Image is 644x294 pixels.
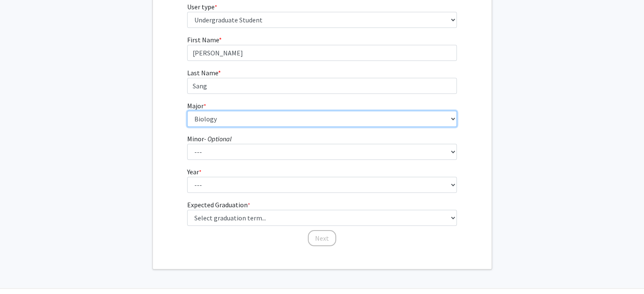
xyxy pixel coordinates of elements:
label: Year [187,167,202,177]
span: Last Name [187,69,218,77]
label: User type [187,2,217,12]
label: Expected Graduation [187,200,250,210]
button: Next [308,230,336,246]
label: Minor [187,134,232,144]
span: First Name [187,36,219,44]
i: - Optional [204,135,232,143]
iframe: Chat [6,256,36,288]
label: Major [187,101,206,111]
